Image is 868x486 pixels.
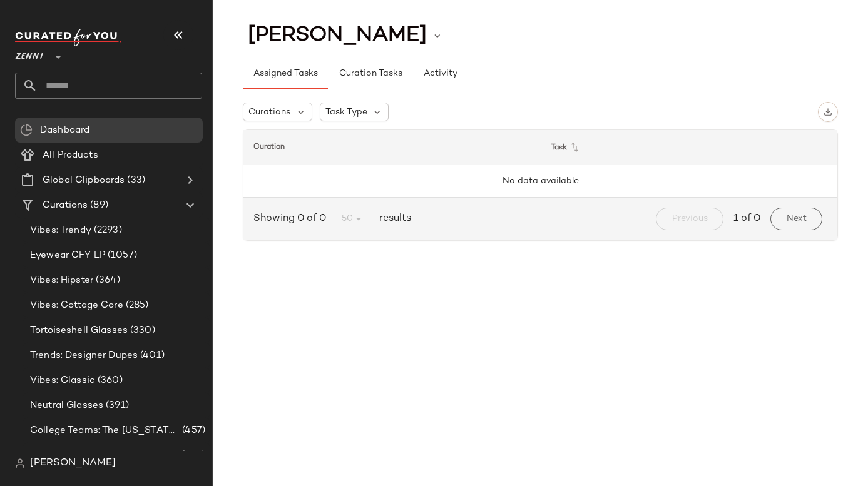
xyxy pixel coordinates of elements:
[95,373,123,388] span: (360)
[40,123,89,138] span: Dashboard
[20,124,33,136] img: svg%3e
[374,211,411,226] span: results
[338,69,402,79] span: Curation Tasks
[248,24,427,48] span: [PERSON_NAME]
[43,148,98,163] span: All Products
[125,173,145,188] span: (33)
[88,198,108,213] span: (89)
[541,130,838,165] th: Task
[30,248,105,263] span: Eyewear CFY LP
[770,208,822,230] button: Next
[423,69,457,79] span: Activity
[253,211,331,226] span: Showing 0 of 0
[179,448,205,463] span: (369)
[105,248,137,263] span: (1057)
[93,273,120,288] span: (364)
[786,214,807,224] span: Next
[30,398,103,413] span: Neutral Glasses
[30,323,128,338] span: Tortoiseshell Glasses
[30,298,123,313] span: Vibes: Cottage Core
[138,348,165,363] span: (401)
[43,198,88,213] span: Curations
[15,458,25,468] img: svg%3e
[30,423,180,438] span: College Teams: The [US_STATE] State
[30,373,95,388] span: Vibes: Classic
[30,273,93,288] span: Vibes: Hipster
[243,130,541,165] th: Curation
[243,165,837,198] td: No data available
[248,106,290,119] span: Curations
[15,29,121,46] img: cfy_white_logo.C9jOOHJF.svg
[325,106,367,119] span: Task Type
[91,223,122,238] span: (2293)
[123,298,149,313] span: (285)
[824,108,832,116] img: svg%3e
[733,211,760,226] span: 1 of 0
[30,456,116,471] span: [PERSON_NAME]
[180,423,205,438] span: (457)
[103,398,129,413] span: (391)
[30,223,91,238] span: Vibes: Trendy
[43,173,125,188] span: Global Clipboards
[30,448,179,463] span: College Teams: [GEOGRAPHIC_DATA][US_STATE]
[253,69,318,79] span: Assigned Tasks
[128,323,155,338] span: (330)
[15,43,43,65] span: Zenni
[30,348,138,363] span: Trends: Designer Dupes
